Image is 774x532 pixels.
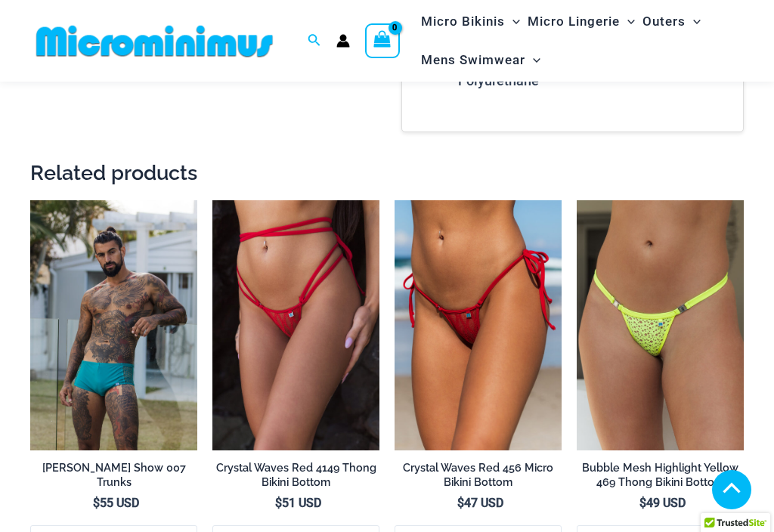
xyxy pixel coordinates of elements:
[577,461,744,489] h2: Bubble Mesh Highlight Yellow 469 Thong Bikini Bottom
[525,41,540,79] span: Menu Toggle
[639,496,686,510] bdi: 49 USD
[577,200,744,451] img: Bubble Mesh Highlight Yellow 469 Thong 02
[417,41,544,79] a: Mens SwimwearMenu ToggleMenu Toggle
[395,200,562,451] img: Crystal Waves 456 Bottom 02
[275,496,282,510] span: $
[212,461,379,495] a: Crystal Waves Red 4149 Thong Bikini Bottom
[365,23,400,58] a: View Shopping Cart, empty
[395,461,562,489] h2: Crystal Waves Red 456 Micro Bikini Bottom
[639,496,646,510] span: $
[30,24,279,58] img: MM SHOP LOGO FLAT
[30,461,197,495] a: [PERSON_NAME] Show 007 Trunks
[642,2,686,41] span: Outers
[528,2,620,41] span: Micro Lingerie
[620,2,635,41] span: Menu Toggle
[577,461,744,495] a: Bubble Mesh Highlight Yellow 469 Thong Bikini Bottom
[417,2,524,41] a: Micro BikinisMenu ToggleMenu Toggle
[505,2,520,41] span: Menu Toggle
[395,200,562,451] a: Crystal Waves 456 Bottom 02Crystal Waves 456 Bottom 01Crystal Waves 456 Bottom 01
[457,496,503,510] bdi: 47 USD
[212,200,379,451] img: Crystal Waves 4149 Thong 01
[212,200,379,451] a: Crystal Waves 4149 Thong 01Crystal Waves 305 Tri Top 4149 Thong 01Crystal Waves 305 Tri Top 4149 ...
[93,496,139,510] bdi: 55 USD
[457,496,464,510] span: $
[212,461,379,489] h2: Crystal Waves Red 4149 Thong Bikini Bottom
[93,496,100,510] span: $
[30,159,744,186] h2: Related products
[421,2,505,41] span: Micro Bikinis
[30,200,197,451] img: Byron Jade Show 007 Trunks 08
[30,461,197,489] h2: [PERSON_NAME] Show 007 Trunks
[524,2,639,41] a: Micro LingerieMenu ToggleMenu Toggle
[639,2,704,41] a: OutersMenu ToggleMenu Toggle
[421,41,525,79] span: Mens Swimwear
[577,200,744,451] a: Bubble Mesh Highlight Yellow 469 Thong 02Bubble Mesh Highlight Yellow 309 Tri Top 469 Thong 03Bub...
[686,2,701,41] span: Menu Toggle
[308,32,321,51] a: Search icon link
[395,461,562,495] a: Crystal Waves Red 456 Micro Bikini Bottom
[336,34,350,48] a: Account icon link
[275,496,321,510] bdi: 51 USD
[30,200,197,451] a: Byron Jade Show 007 Trunks 08Byron Jade Show 007 Trunks 09Byron Jade Show 007 Trunks 09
